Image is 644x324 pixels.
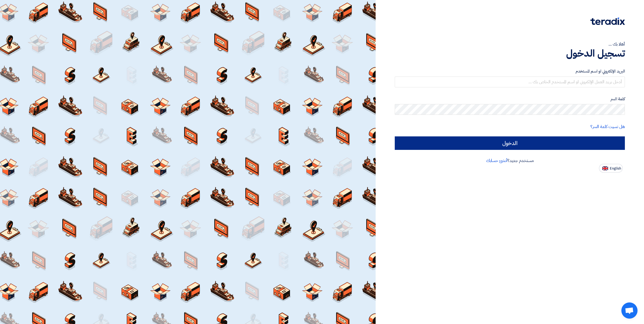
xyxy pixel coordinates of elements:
[599,164,623,173] button: English
[610,167,621,170] span: English
[602,166,608,170] img: en-US.png
[590,18,625,25] img: Teradix logo
[395,77,625,87] input: أدخل بريد العمل الإلكتروني او اسم المستخدم الخاص بك ...
[395,96,625,102] label: كلمة السر
[395,157,625,164] div: مستخدم جديد؟
[486,157,507,164] a: أنشئ حسابك
[395,68,625,74] label: البريد الإلكتروني او اسم المستخدم
[395,136,625,150] input: الدخول
[621,302,638,319] div: Open chat
[590,123,625,130] a: هل نسيت كلمة السر؟
[395,47,625,59] h1: تسجيل الدخول
[395,41,625,47] div: أهلا بك ...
